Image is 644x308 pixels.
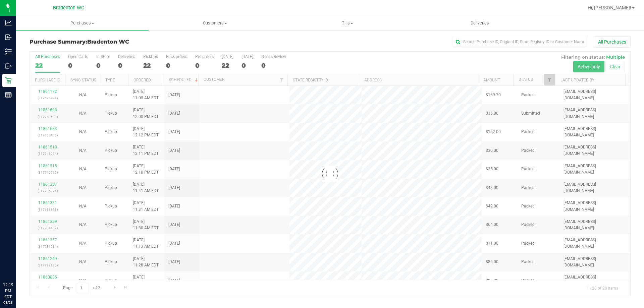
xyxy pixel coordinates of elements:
p: 08/28 [3,300,13,305]
a: Customers [149,16,281,30]
span: Hi, [PERSON_NAME]! [588,5,631,10]
button: All Purchases [594,36,631,48]
h3: Purchase Summary: [30,39,230,45]
inline-svg: Inbound [5,34,12,41]
inline-svg: Retail [5,77,12,84]
span: Purchases [16,20,149,26]
span: Bradenton WC [53,5,84,11]
a: Purchases [16,16,149,30]
a: Tills [281,16,414,30]
span: Tills [281,20,413,26]
a: Deliveries [414,16,546,30]
inline-svg: Analytics [5,19,12,26]
span: Customers [149,20,281,26]
inline-svg: Reports [5,91,12,98]
inline-svg: Outbound [5,63,12,69]
iframe: Resource center [7,254,27,274]
span: Bradenton WC [87,39,129,45]
input: Search Purchase ID, Original ID, State Registry ID or Customer Name... [453,37,587,47]
span: Deliveries [462,20,498,26]
inline-svg: Inventory [5,48,12,55]
p: 12:19 PM EDT [3,282,13,300]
